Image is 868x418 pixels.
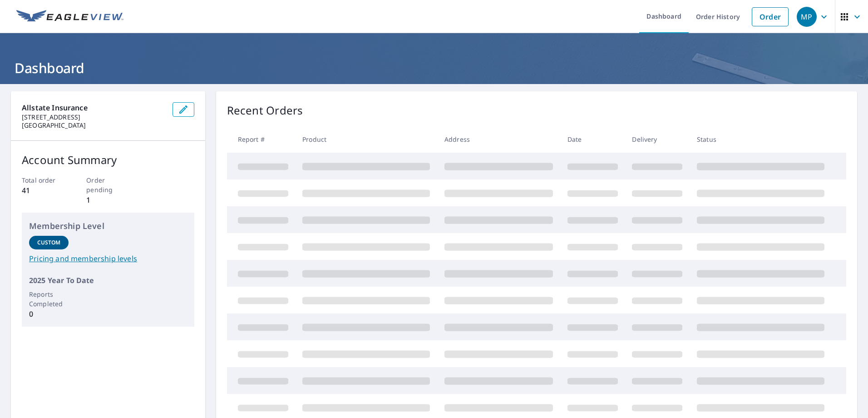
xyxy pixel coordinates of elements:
[437,126,560,153] th: Address
[22,121,165,129] p: [GEOGRAPHIC_DATA]
[29,253,187,264] a: Pricing and membership levels
[11,59,857,77] h1: Dashboard
[752,7,789,26] a: Order
[560,126,625,153] th: Date
[22,152,194,168] p: Account Summary
[625,126,690,153] th: Delivery
[227,126,296,153] th: Report #
[86,175,129,194] p: Order pending
[29,309,69,319] p: 0
[295,126,437,153] th: Product
[22,113,165,121] p: [STREET_ADDRESS]
[29,289,69,309] p: Reports Completed
[37,239,61,247] p: Custom
[22,175,65,185] p: Total order
[690,126,832,153] th: Status
[797,7,817,27] div: MP
[29,220,187,232] p: Membership Level
[227,102,303,119] p: Recent Orders
[22,102,165,113] p: Allstate Insurance
[86,194,129,205] p: 1
[22,185,65,196] p: 41
[16,10,123,24] img: EV Logo
[29,275,187,286] p: 2025 Year To Date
